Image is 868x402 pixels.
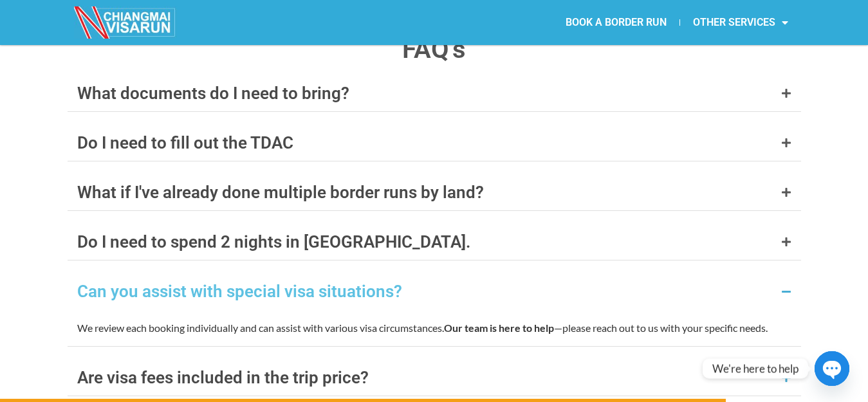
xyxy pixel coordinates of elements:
[77,369,369,386] div: Are visa fees included in the trip price?
[434,8,801,37] nav: Menu
[77,319,791,336] p: We review each booking individually and can assist with various visa circumstances. —please reach...
[77,283,402,300] div: Can you assist with special visa situations?
[77,85,349,102] div: What documents do I need to bring?
[68,37,801,62] h4: FAQ's
[680,8,801,37] a: OTHER SERVICES
[77,233,470,250] div: Do I need to spend 2 nights in [GEOGRAPHIC_DATA].
[77,184,484,201] div: What if I've already done multiple border runs by land?
[444,322,554,334] strong: Our team is here to help
[77,134,293,151] div: Do I need to fill out the TDAC
[553,8,679,37] a: BOOK A BORDER RUN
